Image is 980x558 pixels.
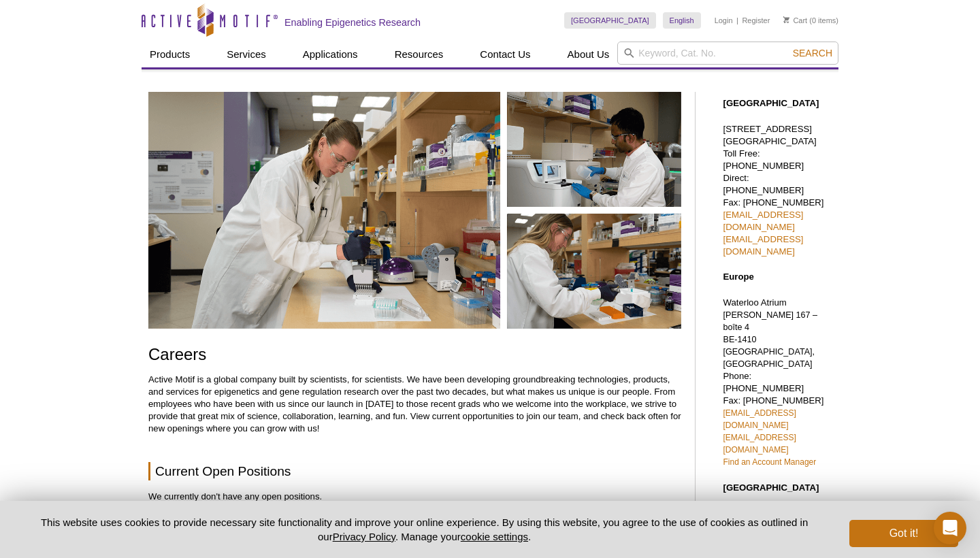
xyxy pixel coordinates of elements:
[333,531,395,542] a: Privacy Policy
[295,42,366,67] a: Applications
[723,433,796,455] a: [EMAIL_ADDRESS][DOMAIN_NAME]
[218,42,274,67] a: Services
[723,234,803,257] a: [EMAIL_ADDRESS][DOMAIN_NAME]
[723,123,832,258] p: [STREET_ADDRESS] [GEOGRAPHIC_DATA] Toll Free: [PHONE_NUMBER] Direct: [PHONE_NUMBER] Fax: [PHONE_N...
[934,512,966,544] div: Open Intercom Messenger
[461,531,528,542] button: cookie settings
[148,491,681,503] p: We currently don't have any open positions.
[617,42,838,65] input: Keyword, Cat. No.
[148,462,681,480] h2: Current Open Positions
[723,408,796,430] a: [EMAIL_ADDRESS][DOMAIN_NAME]
[148,374,681,435] p: Active Motif is a global company built by scientists, for scientists. We have been developing gro...
[723,310,817,369] span: [PERSON_NAME] 167 – boîte 4 BE-1410 [GEOGRAPHIC_DATA], [GEOGRAPHIC_DATA]
[723,272,753,282] strong: Europe
[783,16,807,25] a: Cart
[22,515,827,544] p: This website uses cookies to provide necessary site functionality and improve your online experie...
[564,12,656,29] a: [GEOGRAPHIC_DATA]
[783,12,838,29] li: (0 items)
[789,47,836,59] button: Search
[715,16,733,25] a: Login
[849,520,958,547] button: Got it!
[142,42,198,67] a: Products
[559,42,618,67] a: About Us
[793,48,832,59] span: Search
[736,12,738,29] li: |
[387,42,452,67] a: Resources
[284,16,421,29] h2: Enabling Epigenetics Research
[723,210,803,232] a: [EMAIL_ADDRESS][DOMAIN_NAME]
[742,16,770,25] a: Register
[723,457,816,467] a: Find an Account Manager
[472,42,538,67] a: Contact Us
[148,92,681,329] img: Careers at Active Motif
[663,12,701,29] a: English
[723,482,819,493] strong: [GEOGRAPHIC_DATA]
[783,16,789,23] img: Your Cart
[148,346,681,365] h1: Careers
[723,98,819,108] strong: [GEOGRAPHIC_DATA]
[723,297,832,468] p: Waterloo Atrium Phone: [PHONE_NUMBER] Fax: [PHONE_NUMBER]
